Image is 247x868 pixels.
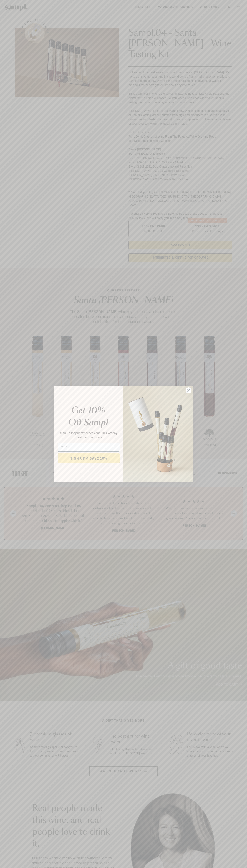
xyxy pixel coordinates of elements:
input: Email [58,443,120,452]
em: Get 10% Off Sampl [68,406,108,427]
img: 96933287-25a1-481a-a6d8-4dd623390dc6.png [123,386,193,482]
span: Sign up for priority access and 10% off any one-time purchases. [60,431,117,439]
button: SIGN UP & SAVE 10% [58,453,120,463]
button: Close dialog [185,387,192,393]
